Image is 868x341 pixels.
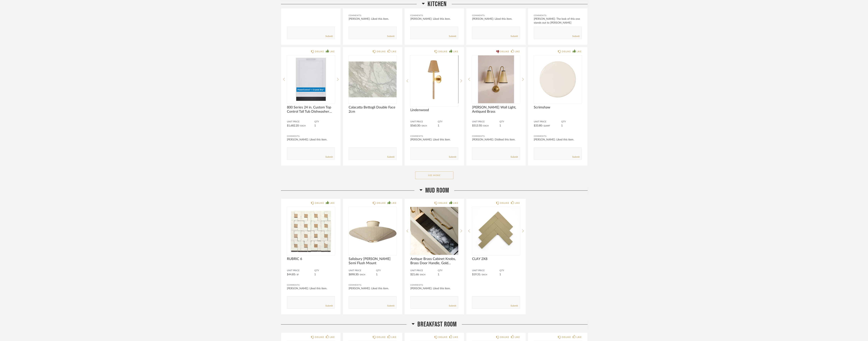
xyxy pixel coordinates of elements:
[576,50,581,53] div: LIKE
[562,335,571,339] div: DISLIKE
[410,273,419,276] span: $21.66
[410,124,420,127] span: $560.30
[410,17,458,21] div: [PERSON_NAME]: Liked this item.
[534,105,582,110] span: Scrimshaw
[438,269,458,272] span: QTY
[449,155,456,159] a: Submit
[438,335,447,339] div: DISLIKE
[314,120,335,123] span: QTY
[287,120,314,123] span: Unit Price
[500,201,509,205] div: DISLIKE
[534,17,582,25] div: [PERSON_NAME]: The look of this one stands out to [PERSON_NAME]
[449,304,456,307] a: Submit
[472,138,520,142] div: [PERSON_NAME]: Disliked this item.
[391,50,396,53] div: LIKE
[330,201,335,205] div: LIKE
[349,269,376,272] span: Unit Price
[472,134,520,138] div: Comments:
[287,105,335,114] span: 800 Series 24 in. Custom Top Control Tall Tub Dishwasher with Stainless Steel Tub, 42 dBA
[499,120,520,123] span: QTY
[287,269,314,272] span: Unit Price
[542,125,550,127] span: / Quart
[387,155,394,159] a: Submit
[410,269,438,272] span: Unit Price
[391,201,396,205] div: LIKE
[330,50,335,53] div: LIKE
[511,35,518,38] a: Submit
[387,35,394,38] a: Submit
[349,207,397,255] img: undefined
[349,287,397,290] div: [PERSON_NAME]: Liked this item.
[453,335,458,339] div: LIKE
[287,257,335,261] span: RUBRIC 6
[410,283,458,287] div: Comments:
[534,124,542,127] span: $33.80
[438,124,439,127] span: 1
[349,14,397,17] div: Comments:
[314,269,335,272] span: QTY
[482,125,489,127] span: / Each
[376,273,378,276] span: 1
[480,274,487,276] span: / Each
[438,273,439,276] span: 1
[449,35,456,38] a: Submit
[315,50,324,53] div: DISLIKE
[315,201,324,205] div: DISLIKE
[377,201,386,205] div: DISLIKE
[419,274,425,276] span: / Each
[572,155,580,159] a: Submit
[287,273,295,276] span: $44.85
[410,55,458,103] div: 0
[472,17,520,21] div: [PERSON_NAME]: Liked this item.
[561,124,563,127] span: 1
[410,287,458,290] div: [PERSON_NAME]: Liked this item.
[349,17,397,21] div: [PERSON_NAME]: Liked this item.
[349,257,397,265] span: Salisbury [PERSON_NAME] Semi Flush Mount
[453,201,458,205] div: LIKE
[417,320,457,329] span: Breakfast Room
[534,138,582,142] div: [PERSON_NAME]: Liked this item.
[534,14,582,17] div: Comments:
[349,55,397,103] img: undefined
[438,120,458,123] span: QTY
[438,50,447,53] div: DISLIKE
[472,257,520,261] span: CLAY 2X8
[472,55,520,103] img: undefined
[499,269,520,272] span: QTY
[325,155,333,159] a: Submit
[515,201,520,205] div: LIKE
[349,273,358,276] span: $898.30
[515,335,520,339] div: LIKE
[295,274,299,276] span: / SF
[315,335,324,339] div: DISLIKE
[472,105,520,114] span: [PERSON_NAME] Wall Light, Antiqued Brass
[453,50,458,53] div: LIKE
[287,134,335,138] div: Comments:
[287,283,335,287] div: Comments:
[410,207,458,255] img: undefined
[576,335,581,339] div: LIKE
[287,207,335,255] img: undefined
[287,287,335,290] div: [PERSON_NAME]: Liked this item.
[499,124,501,127] span: 1
[534,55,582,103] img: undefined
[287,138,335,142] div: [PERSON_NAME]: Liked this item.
[472,269,499,272] span: Unit Price
[438,201,447,205] div: DISLIKE
[511,155,518,159] a: Submit
[287,124,299,127] span: $1,682.20
[349,105,397,114] span: Calacatta Bettogli Double Face 2cm
[410,138,458,142] div: [PERSON_NAME]: Liked this item.
[572,35,580,38] a: Submit
[325,35,333,38] a: Submit
[410,257,458,265] span: Antique Brass Cabinet Knobs, Brass Door Handle, Gold Drawer Handles, Modern Cabinet Hardware, Bru...
[314,124,316,127] span: 1
[349,283,397,287] div: Comments:
[499,273,501,276] span: 1
[376,269,397,272] span: QTY
[500,50,509,53] div: DISLIKE
[562,50,571,53] div: DISLIKE
[410,108,458,112] span: Lindenwood
[410,14,458,17] div: Comments:
[425,186,449,195] span: Mud Room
